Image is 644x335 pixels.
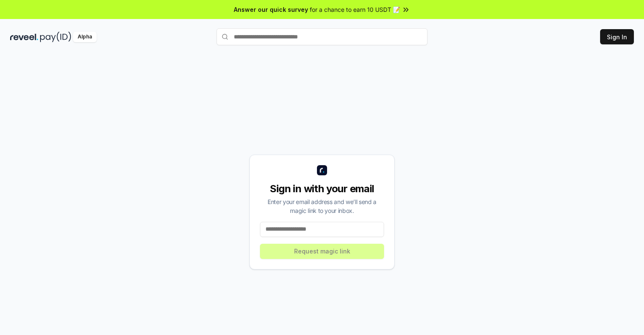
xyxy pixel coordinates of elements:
[10,32,38,42] img: reveel_dark
[317,165,327,175] img: logo_small
[260,182,384,196] div: Sign in with your email
[260,197,384,215] div: Enter your email address and we’ll send a magic link to your inbox.
[234,5,308,14] span: Answer our quick survey
[310,5,400,14] span: for a chance to earn 10 USDT 📝
[40,32,71,42] img: pay_id
[600,29,634,44] button: Sign In
[73,32,97,42] div: Alpha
